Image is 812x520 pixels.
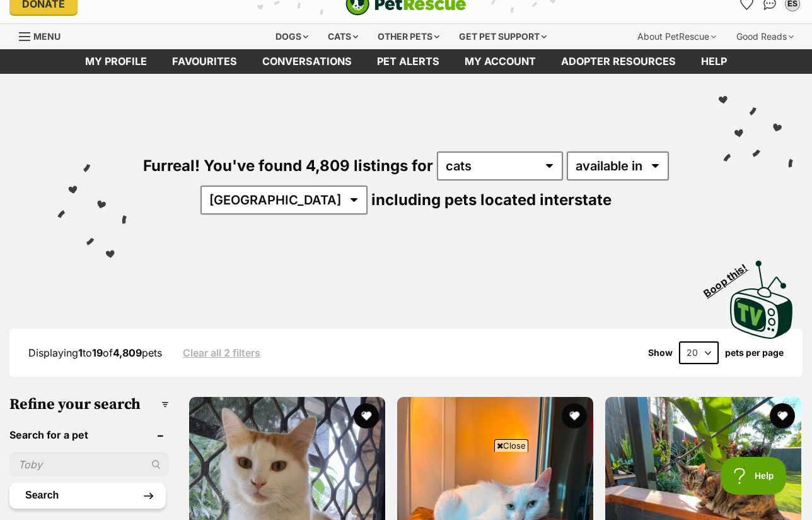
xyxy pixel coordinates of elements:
[9,452,169,476] input: Toby
[548,49,688,74] a: Adopter resources
[494,439,528,452] span: Close
[9,429,169,440] header: Search for a pet
[78,346,83,359] strong: 1
[730,261,793,339] img: PetRescue TV logo
[688,49,739,74] a: Help
[770,403,795,428] button: favourite
[143,157,433,175] span: Furreal! You've found 4,809 listings for
[371,191,612,209] span: including pets located interstate
[452,49,548,74] a: My account
[629,24,725,49] div: About PetRescue
[92,346,103,359] strong: 19
[369,24,448,49] div: Other pets
[183,347,260,358] a: Clear all 2 filters
[728,24,803,49] div: Good Reads
[100,457,712,514] iframe: Advertisement
[721,457,787,495] iframe: Help Scout Beacon - Open
[19,24,69,47] a: Menu
[9,483,166,508] button: Search
[319,24,367,49] div: Cats
[33,31,61,42] span: Menu
[364,49,452,74] a: Pet alerts
[72,49,159,74] a: My profile
[648,348,673,358] span: Show
[702,254,760,299] span: Boop this!
[28,346,162,359] span: Displaying to of pets
[354,403,379,428] button: favourite
[113,346,142,359] strong: 4,809
[450,24,555,49] div: Get pet support
[562,403,587,428] button: favourite
[267,24,317,49] div: Dogs
[9,396,169,413] h3: Refine your search
[730,249,793,341] a: Boop this!
[159,49,250,74] a: Favourites
[725,348,784,358] label: pets per page
[250,49,364,74] a: conversations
